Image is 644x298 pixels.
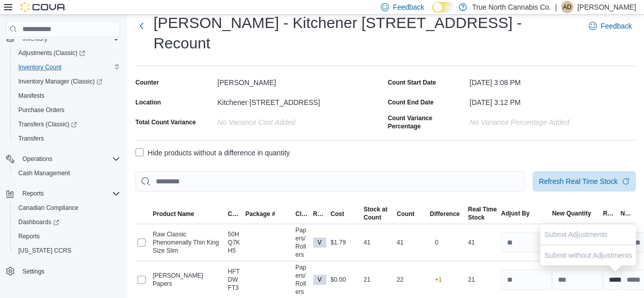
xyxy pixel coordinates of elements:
span: Vault [313,237,326,248]
div: [DATE] 3:12 PM [469,94,636,106]
span: HFTDWFT3 [228,267,241,292]
span: 50HQ7KH5 [228,230,241,255]
span: Transfers (Classic) [14,118,120,130]
img: Cova [20,2,66,12]
span: Reports [18,232,40,240]
div: Alexander Davidd [561,1,573,13]
a: Dashboards [10,215,124,229]
span: Product Name [153,210,194,218]
label: Count End Date [388,98,434,106]
span: Cash Management [18,169,70,177]
button: Room [311,208,328,220]
span: Cash Management [14,167,120,179]
span: AD [563,1,572,13]
p: True North Cannabis Co. [472,1,551,13]
button: Canadian Compliance [10,201,124,215]
span: Catalog SKU [228,210,241,218]
button: Package # [243,208,293,220]
button: Reports [10,229,124,243]
div: [DATE] 3:08 PM [469,74,636,87]
div: No Variance Percentage added [469,114,636,126]
a: Transfers [14,132,48,145]
div: No Variance Cost added [217,114,384,126]
span: Classification [295,210,309,218]
span: Feedback [393,2,424,12]
p: [PERSON_NAME] [577,1,636,13]
button: [US_STATE] CCRS [10,243,124,258]
span: Stock at Count [363,205,387,222]
span: Manifests [14,90,120,102]
span: Adjustments (Classic) [14,47,120,59]
span: Inventory Count [14,61,120,73]
div: Difference [430,210,460,218]
button: Submit Adjustments [540,224,611,245]
div: $1.79 [328,236,361,249]
a: Feedback [584,16,636,36]
span: Juicy Jay Grape Papers [153,272,223,288]
span: New Quantity [552,209,591,218]
button: Difference [428,208,466,220]
button: Operations [2,152,124,166]
label: Counter [135,78,159,87]
span: Notes [621,209,634,218]
input: This is a search bar. After typing your query, hit enter to filter the results lower in the page. [135,171,524,192]
span: Washington CCRS [14,245,120,257]
div: Total Count Variance [135,118,195,126]
button: Stock atCount [361,203,395,224]
div: Count Variance Percentage [388,114,466,130]
p: | [555,1,557,13]
span: Dashboards [18,218,59,226]
span: Purchase Orders [14,104,120,116]
div: 41 [466,236,499,249]
span: Reason Code [603,209,616,218]
span: Inventory Manager (Classic) [18,77,102,86]
span: Reports [18,187,120,200]
span: Purchase Orders [18,106,65,114]
button: Inventory Count [10,60,124,74]
span: Real Time Stock [468,205,496,222]
span: Transfers [14,132,120,145]
button: Next [135,16,147,36]
span: Operations [18,153,120,165]
span: Canadian Compliance [18,204,78,212]
span: Adjust By [501,209,529,218]
button: Classification [293,208,311,220]
span: Feedback [601,21,632,31]
label: Location [135,98,161,106]
span: Transfers (Classic) [18,120,77,128]
span: Inventory Manager (Classic) [14,75,120,88]
button: Catalog SKU [226,208,243,220]
span: Cost [330,210,344,218]
label: Hide products without a difference in quantity [135,147,290,159]
button: Manifests [10,89,124,103]
a: Canadian Compliance [14,202,82,214]
span: Vault [318,275,322,284]
label: Count Start Date [388,78,436,87]
span: Reports [22,189,44,198]
div: Papers/Rollers [293,224,311,261]
div: 41 [361,236,395,249]
div: Real Time [468,205,496,213]
span: Settings [18,265,120,278]
a: Dashboards [14,216,63,228]
a: [US_STATE] CCRS [14,245,75,257]
input: Dark Mode [432,2,454,13]
div: 41 [395,236,428,249]
a: Adjustments (Classic) [10,46,124,60]
div: Stock [468,213,496,222]
a: Inventory Count [14,61,66,73]
span: Raw Classic Phenomenally Thin King Size Slim [153,230,223,255]
span: Adjustments (Classic) [18,49,85,57]
div: [PERSON_NAME] [217,74,384,87]
button: Submit without Adjustments [540,245,636,265]
button: Count [395,208,428,220]
a: Inventory Manager (Classic) [10,74,124,89]
span: Vault [318,238,322,247]
span: Reports [14,230,120,242]
p: 0 [435,238,438,247]
div: 21 [466,274,499,286]
span: Inventory Count [18,63,62,71]
span: Operations [22,155,52,163]
div: Kitchener [STREET_ADDRESS] [217,94,384,106]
